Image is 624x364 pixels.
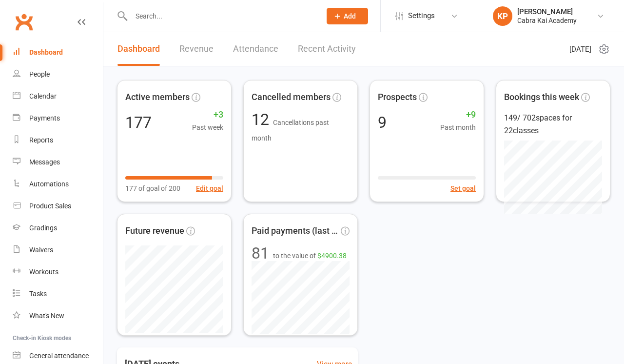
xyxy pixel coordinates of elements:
[504,112,602,137] div: 149 / 702 spaces for 22 classes
[29,224,57,232] div: Gradings
[517,7,577,16] div: [PERSON_NAME]
[252,90,331,104] span: Cancelled members
[13,151,103,173] a: Messages
[408,5,435,27] span: Settings
[344,12,356,20] span: Add
[29,268,58,276] div: Workouts
[13,239,103,261] a: Waivers
[29,180,69,188] div: Automations
[440,108,476,122] span: +9
[125,115,152,130] div: 177
[12,10,36,34] a: Clubworx
[29,48,63,56] div: Dashboard
[29,158,60,166] div: Messages
[13,305,103,327] a: What's New
[125,224,184,238] span: Future revenue
[378,90,417,104] span: Prospects
[29,92,57,100] div: Calendar
[273,250,347,261] span: to the value of
[252,119,329,142] span: Cancellations past month
[29,70,50,78] div: People
[252,245,269,261] div: 81
[13,261,103,283] a: Workouts
[252,110,273,129] span: 12
[13,217,103,239] a: Gradings
[233,32,278,66] a: Attendance
[13,41,103,63] a: Dashboard
[13,173,103,195] a: Automations
[192,122,223,133] span: Past week
[29,114,60,122] div: Payments
[317,252,347,260] span: $4900.38
[378,115,387,130] div: 9
[29,290,47,298] div: Tasks
[29,312,64,320] div: What's New
[29,202,71,210] div: Product Sales
[517,16,577,25] div: Cabra Kai Academy
[29,136,53,144] div: Reports
[128,9,314,23] input: Search...
[13,107,103,129] a: Payments
[125,183,180,194] span: 177 of goal of 200
[569,43,591,55] span: [DATE]
[13,63,103,85] a: People
[196,183,223,194] button: Edit goal
[13,85,103,107] a: Calendar
[192,108,223,122] span: +3
[13,283,103,305] a: Tasks
[327,8,368,24] button: Add
[252,224,339,238] span: Paid payments (last 7d)
[504,90,579,104] span: Bookings this week
[29,246,53,254] div: Waivers
[493,6,512,26] div: KP
[298,32,356,66] a: Recent Activity
[13,195,103,217] a: Product Sales
[125,90,190,104] span: Active members
[117,32,160,66] a: Dashboard
[13,129,103,151] a: Reports
[440,122,476,133] span: Past month
[29,352,89,360] div: General attendance
[450,183,476,194] button: Set goal
[179,32,214,66] a: Revenue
